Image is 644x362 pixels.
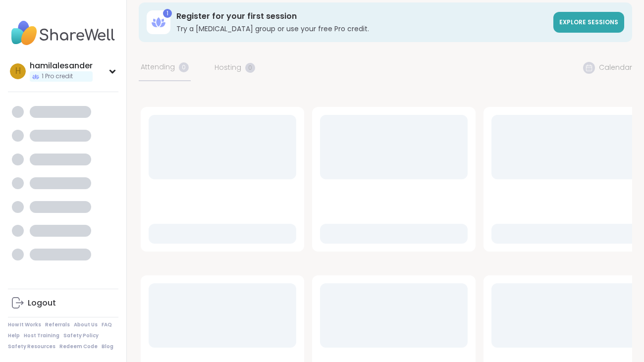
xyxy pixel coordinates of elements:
[24,332,59,339] a: Host Training
[8,16,118,51] img: ShareWell Nav Logo
[8,332,20,339] a: Help
[42,72,73,81] span: 1 Pro credit
[176,24,547,34] h3: Try a [MEDICAL_DATA] group or use your free Pro credit.
[176,11,547,22] h3: Register for your first session
[15,65,21,78] span: h
[553,12,624,33] a: Explore sessions
[63,332,99,339] a: Safety Policy
[8,291,118,315] a: Logout
[102,321,112,328] a: FAQ
[559,18,618,26] span: Explore sessions
[45,321,70,328] a: Referrals
[102,343,113,350] a: Blog
[74,321,98,328] a: About Us
[163,9,172,18] div: 1
[8,321,41,328] a: How It Works
[59,343,98,350] a: Redeem Code
[8,343,55,350] a: Safety Resources
[28,298,56,309] div: Logout
[30,60,93,71] div: hamilalesander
